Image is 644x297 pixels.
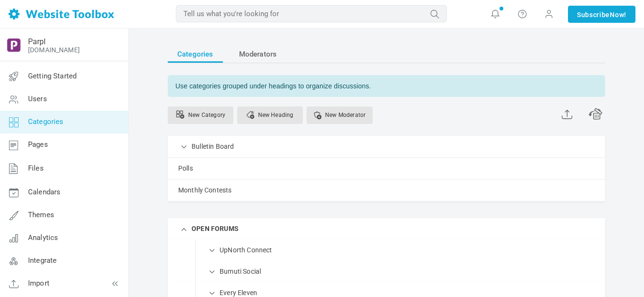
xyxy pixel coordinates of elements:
span: Files [28,164,44,172]
a: SubscribeNow! [568,6,635,23]
span: Getting Started [28,72,77,80]
a: Use multiple categories to organize discussions [168,106,233,124]
span: Categories [28,117,64,126]
a: Bumuti Social [220,266,261,278]
a: Parpl [28,37,46,46]
span: Moderators [239,46,277,63]
span: Now! [610,10,626,20]
span: Users [28,95,47,103]
a: [DOMAIN_NAME] [28,46,80,54]
span: Categories [177,46,213,63]
span: Analytics [28,233,58,242]
span: Themes [28,211,54,219]
a: Moderators [230,46,287,63]
span: Import [28,279,49,287]
a: Assigning a user as a moderator for a category gives them permission to help oversee the content [307,106,373,124]
div: Use categories grouped under headings to organize discussions. [168,75,605,97]
a: OPEN FORUMS [192,223,239,235]
a: Polls [178,163,193,174]
a: Monthly Contests [178,184,231,196]
img: output-onlinepngtools%20-%202025-05-26T183955.010.png [6,38,21,53]
a: Bulletin Board [192,141,234,153]
input: Tell us what you're looking for [176,5,447,22]
span: Pages [28,140,48,149]
a: Categories [168,46,223,63]
span: Calendars [28,188,60,196]
a: New Heading [237,106,303,124]
span: Integrate [28,256,57,265]
a: UpNorth Connect [220,244,272,256]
